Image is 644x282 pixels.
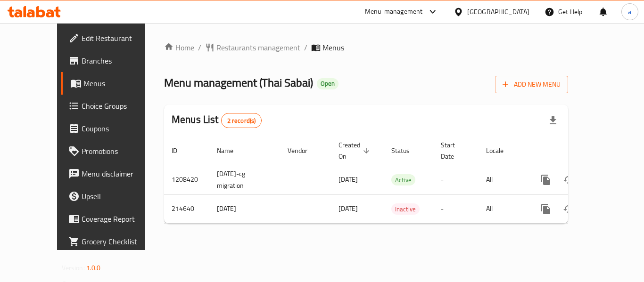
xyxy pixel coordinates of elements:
[486,145,516,156] span: Locale
[216,42,300,53] span: Restaurants management
[221,113,262,128] div: Total records count
[82,123,157,134] span: Coupons
[209,194,280,223] td: [DATE]
[557,169,580,191] button: Change Status
[82,32,157,44] span: Edit Restaurant
[82,191,157,202] span: Upsell
[391,174,415,185] div: Active
[527,137,633,165] th: Actions
[288,145,320,156] span: Vendor
[535,169,557,191] button: more
[82,55,157,66] span: Branches
[322,42,344,53] span: Menus
[61,230,165,253] a: Grocery Checklist
[217,145,246,156] span: Name
[503,79,561,90] span: Add New Menu
[205,42,300,53] a: Restaurants management
[164,194,209,223] td: 214640
[317,80,339,88] span: Open
[467,7,529,17] div: [GEOGRAPHIC_DATA]
[83,78,157,89] span: Menus
[542,109,564,132] div: Export file
[433,194,479,223] td: -
[391,145,422,156] span: Status
[61,49,165,72] a: Branches
[164,42,568,53] nav: breadcrumb
[61,185,165,208] a: Upsell
[172,145,190,156] span: ID
[61,140,165,162] a: Promotions
[209,165,280,194] td: [DATE]-cg migration
[86,262,101,274] span: 1.0.0
[61,27,165,49] a: Edit Restaurant
[339,139,372,162] span: Created On
[339,173,358,185] span: [DATE]
[61,208,165,230] a: Coverage Report
[82,145,157,157] span: Promotions
[61,162,165,185] a: Menu disclaimer
[82,168,157,179] span: Menu disclaimer
[495,76,568,93] button: Add New Menu
[304,42,307,53] li: /
[172,113,262,128] h2: Menus List
[365,6,423,17] div: Menu-management
[317,78,339,89] div: Open
[391,204,420,215] span: Inactive
[479,194,527,223] td: All
[391,203,420,215] div: Inactive
[441,139,467,162] span: Start Date
[164,165,209,194] td: 1208420
[61,72,165,95] a: Menus
[82,100,157,112] span: Choice Groups
[628,7,631,17] span: a
[433,165,479,194] td: -
[164,72,313,93] span: Menu management ( Thai Sabai )
[164,42,194,53] a: Home
[479,165,527,194] td: All
[557,198,580,220] button: Change Status
[82,236,157,247] span: Grocery Checklist
[61,117,165,140] a: Coupons
[82,213,157,225] span: Coverage Report
[391,175,415,185] span: Active
[339,202,358,215] span: [DATE]
[535,198,557,220] button: more
[198,42,201,53] li: /
[164,137,633,224] table: enhanced table
[222,116,262,125] span: 2 record(s)
[61,95,165,117] a: Choice Groups
[62,262,85,274] span: Version:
